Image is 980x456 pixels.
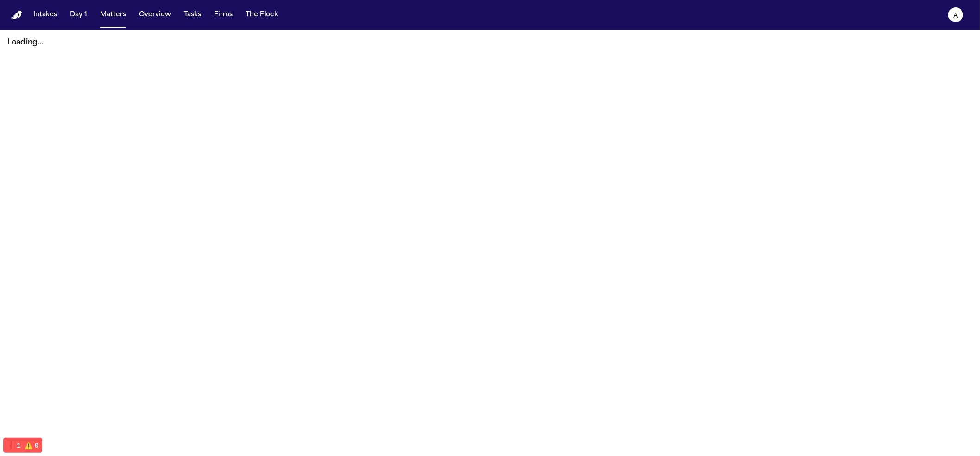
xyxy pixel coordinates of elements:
[210,6,236,23] button: Firms
[135,6,175,23] button: Overview
[11,11,22,19] img: Finch Logo
[180,6,205,23] button: Tasks
[242,6,282,23] button: The Flock
[11,11,22,19] a: Home
[7,37,973,48] p: Loading...
[30,6,61,23] button: Intakes
[66,6,91,23] button: Day 1
[96,6,130,23] button: Matters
